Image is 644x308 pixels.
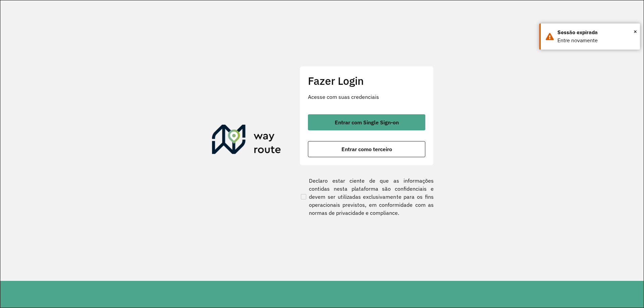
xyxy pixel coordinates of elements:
img: Roteirizador AmbevTech [212,125,281,157]
h2: Fazer Login [308,74,425,87]
div: Sessão expirada [557,28,635,37]
button: Close [634,26,637,37]
p: Acesse com suas credenciais [308,93,425,101]
button: button [308,141,425,157]
span: × [634,26,637,37]
span: Entrar com Single Sign-on [335,120,399,125]
button: button [308,114,425,130]
span: Entrar como terceiro [341,146,392,152]
div: Entre novamente [557,37,635,45]
label: Declaro estar ciente de que as informações contidas nesta plataforma são confidenciais e devem se... [300,177,434,217]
